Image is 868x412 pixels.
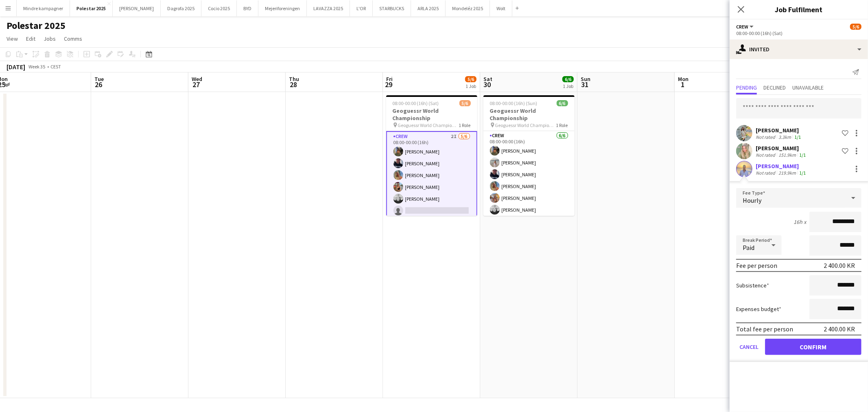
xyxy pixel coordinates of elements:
[40,33,59,44] a: Jobs
[563,83,573,89] div: 1 Job
[192,75,202,83] span: Wed
[562,76,574,82] span: 6/6
[792,85,824,90] span: Unavailable
[17,0,70,16] button: Mindre kampagner
[385,80,393,89] span: 29
[483,75,492,83] span: Sat
[736,339,762,355] button: Cancel
[777,170,798,176] div: 219.9km
[799,170,806,176] app-skills-label: 1/1
[113,0,161,16] button: [PERSON_NAME]
[490,0,512,16] button: Wolt
[730,39,868,59] div: Invited
[26,35,35,42] span: Edit
[350,0,373,16] button: L'OR
[490,100,538,106] span: 08:00-00:00 (16h) (Sun)
[411,0,446,16] button: ARLA 2025
[44,35,56,42] span: Jobs
[386,107,477,122] h3: Geoguessr World Championship
[50,64,61,70] div: CEST
[27,64,47,70] span: Week 35
[794,218,806,226] div: 16h x
[7,35,18,42] span: View
[756,162,807,170] div: [PERSON_NAME]
[777,152,798,158] div: 151.9km
[373,0,411,16] button: STARBUCKS
[763,85,786,90] span: Declined
[7,20,66,32] h1: Polestar 2025
[579,80,590,89] span: 31
[446,0,490,16] button: Mondeléz 2025
[93,80,104,89] span: 26
[743,243,754,252] span: Paid
[459,122,471,128] span: 1 Role
[756,152,777,158] div: Not rated
[466,83,476,89] div: 1 Job
[677,80,689,89] span: 1
[61,33,85,44] a: Comms
[557,100,568,106] span: 6/6
[765,339,861,355] button: Confirm
[678,75,689,83] span: Mon
[736,24,748,30] span: Crew
[483,131,575,218] app-card-role: Crew6/608:00-00:00 (16h)[PERSON_NAME][PERSON_NAME][PERSON_NAME][PERSON_NAME][PERSON_NAME][PERSON_...
[736,325,793,333] div: Total fee per person
[7,63,25,71] div: [DATE]
[581,75,590,83] span: Sun
[289,75,299,83] span: Thu
[743,196,761,204] span: Hourly
[288,80,299,89] span: 28
[736,261,777,270] div: Fee per person
[386,95,477,216] app-job-card: 08:00-00:00 (16h) (Sat)5/6Geoguessr World Championship Geoguessr World Championship1 RoleCrew2I5/...
[736,305,781,313] label: Expenses budget
[161,0,201,16] button: Dagrofa 2025
[756,145,807,152] div: [PERSON_NAME]
[482,80,492,89] span: 30
[398,122,459,128] span: Geoguessr World Championship
[756,134,777,140] div: Not rated
[393,100,439,106] span: 08:00-00:00 (16h) (Sat)
[483,107,575,122] h3: Geoguessr World Championship
[756,127,802,134] div: [PERSON_NAME]
[556,122,568,128] span: 1 Role
[794,134,801,140] app-skills-label: 1/1
[307,0,350,16] button: LAVAZZA 2025
[237,0,258,16] button: BYD
[94,75,104,83] span: Tue
[3,33,21,44] a: View
[386,131,477,219] app-card-role: Crew2I5/608:00-00:00 (16h)[PERSON_NAME][PERSON_NAME][PERSON_NAME][PERSON_NAME][PERSON_NAME]
[824,325,855,333] div: 2 400.00 KR
[799,152,806,158] app-skills-label: 1/1
[23,33,39,44] a: Edit
[465,76,477,82] span: 5/6
[190,80,202,89] span: 27
[64,35,82,42] span: Comms
[386,75,393,83] span: Fri
[70,0,113,16] button: Polestar 2025
[736,24,755,30] button: Crew
[495,122,556,128] span: Geoguessr World Championship
[459,100,471,106] span: 5/6
[736,85,757,90] span: Pending
[483,95,575,216] app-job-card: 08:00-00:00 (16h) (Sun)6/6Geoguessr World Championship Geoguessr World Championship1 RoleCrew6/60...
[258,0,307,16] button: Mejeriforeningen
[736,30,861,36] div: 08:00-00:00 (16h) (Sat)
[756,170,777,176] div: Not rated
[824,261,855,270] div: 2 400.00 KR
[850,24,861,30] span: 5/6
[201,0,237,16] button: Cocio 2025
[736,282,769,289] label: Subsistence
[777,134,793,140] div: 3.3km
[730,4,868,15] h3: Job Fulfilment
